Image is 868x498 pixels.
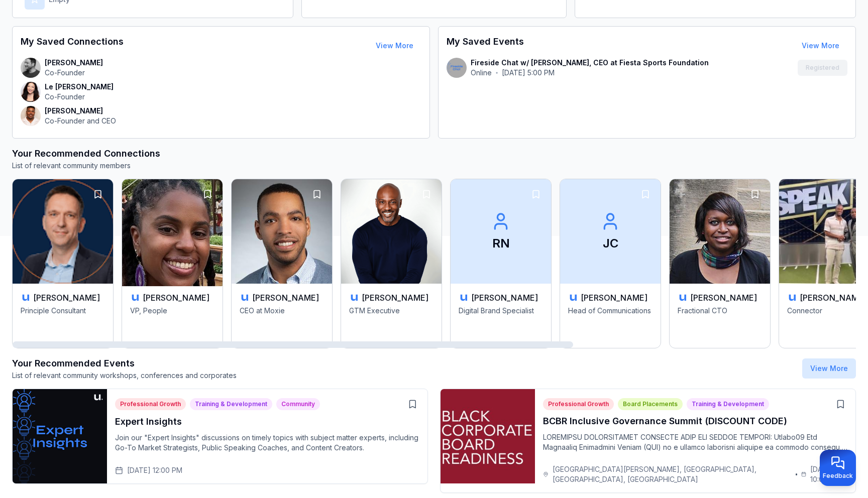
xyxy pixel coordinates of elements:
p: Co-Founder [45,68,103,78]
button: Provide feedback [820,450,856,486]
button: View More [794,36,847,56]
p: Principle Consultant [21,306,105,338]
button: View More [802,358,856,379]
p: Join our "Expert Insights" discussions on timely topics with subject matter experts, including Go... [115,433,419,453]
h3: Your Recommended Connections [12,147,856,161]
div: Professional Growth [543,398,614,410]
img: Kamau Massey [232,179,332,284]
span: Feedback [823,472,853,480]
div: Board Placements [618,398,683,410]
h3: [PERSON_NAME] [362,292,428,304]
img: Michael Illert [13,179,113,284]
p: CEO at Moxie [240,306,324,338]
img: Expert Insights [13,389,107,483]
h3: Your Recommended Events [12,356,237,370]
a: Online [471,68,492,78]
p: List of relevant community workshops, conferences and corporates [12,370,237,381]
p: List of relevant community members [12,161,856,171]
img: Nikki Ambalo [670,179,770,284]
p: LOREMIPSU DOLORSITAMET CONSECTE ADIP ELI SEDDOE TEMPORI: Utlabo09 Etd Magnaaliq Enimadmini Veniam... [543,432,847,452]
button: View More [368,36,421,56]
h3: [PERSON_NAME] [471,292,538,304]
a: View More [802,41,839,50]
div: [GEOGRAPHIC_DATA][PERSON_NAME], [GEOGRAPHIC_DATA], [GEOGRAPHIC_DATA], [GEOGRAPHIC_DATA] [543,464,792,484]
p: Le [PERSON_NAME] [45,82,114,92]
h3: Expert Insights [115,415,419,429]
p: [DATE] 5:00 PM [502,68,555,78]
div: [DATE] 12:00 PM [115,465,182,475]
p: Fractional CTO [678,306,762,338]
h3: My Saved Events [447,35,524,57]
img: Dwetri Addy [120,177,225,286]
img: contact-avatar [21,82,41,102]
img: contact-avatar [21,58,41,78]
h3: [PERSON_NAME] [143,292,209,304]
div: Training & Development [687,398,769,410]
p: Digital Brand Specialist [459,306,543,338]
img: contact-avatar [21,106,41,126]
p: [PERSON_NAME] [45,106,116,116]
div: [DATE] 10:00 AM [801,464,847,484]
h3: [PERSON_NAME] [581,292,647,304]
p: VP, People [130,306,214,338]
p: Head of Communications [568,306,653,338]
p: Co-Founder and CEO [45,116,116,126]
a: View More [810,364,848,372]
h3: [PERSON_NAME] [33,292,100,304]
h3: BCBR Inclusive Governance Summit (DISCOUNT CODE) [543,414,847,428]
h3: [PERSON_NAME] [800,292,866,304]
div: Professional Growth [115,398,186,410]
img: Lawrence Cole [341,179,442,284]
div: Community [276,398,320,410]
p: Co-Founder [45,92,114,102]
p: [PERSON_NAME] [45,58,103,68]
h3: [PERSON_NAME] [252,292,319,304]
img: contact-avatar [447,58,467,78]
p: JC [603,235,618,252]
p: RN [492,235,510,252]
img: BCBR Inclusive Governance Summit (DISCOUNT CODE) [441,389,535,483]
h3: My Saved Connections [21,35,124,57]
p: GTM Executive [349,306,433,338]
h3: [PERSON_NAME] [690,292,757,304]
p: Fireside Chat w/ [PERSON_NAME], CEO at Fiesta Sports Foundation [471,58,787,68]
div: Training & Development [190,398,272,410]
